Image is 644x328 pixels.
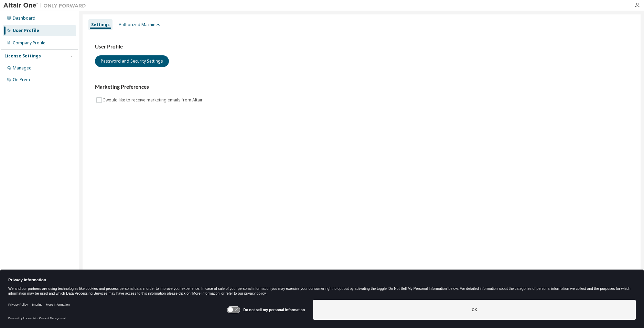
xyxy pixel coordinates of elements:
div: User Profile [13,28,39,33]
div: Company Profile [13,40,45,46]
div: Managed [13,65,32,71]
div: Settings [91,22,110,28]
button: Password and Security Settings [95,55,169,67]
div: License Settings [4,53,41,59]
div: On Prem [13,77,30,83]
div: Authorized Machines [119,22,160,28]
h3: Marketing Preferences [95,84,628,90]
label: I would like to receive marketing emails from Altair [103,96,204,104]
h3: User Profile [95,43,628,50]
div: Dashboard [13,15,35,21]
img: Altair One [3,2,89,9]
